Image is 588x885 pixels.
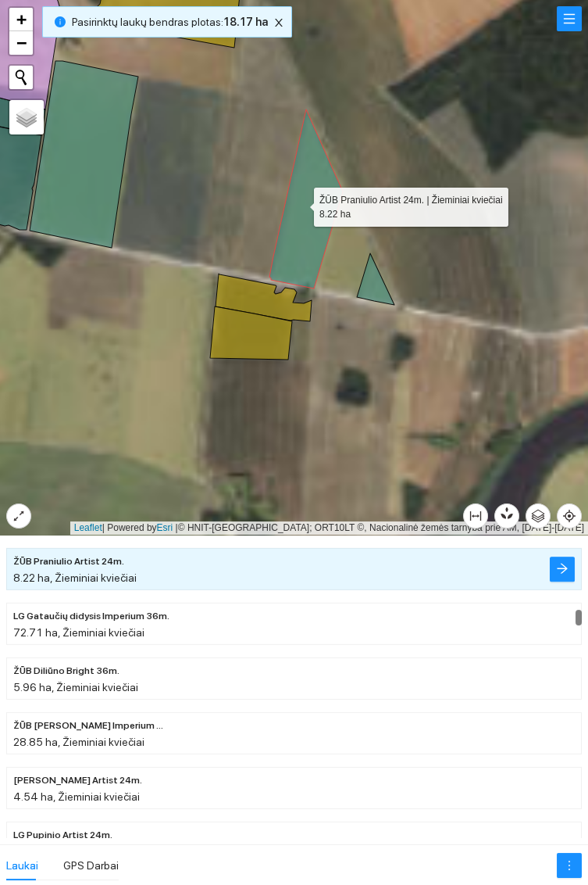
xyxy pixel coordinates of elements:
[13,736,144,748] span: 28.85 ha, Žieminiai kviečiai
[63,857,119,874] div: GPS Darbai
[55,16,66,27] span: info-circle
[157,522,173,533] a: Esri
[7,510,30,522] span: expand-alt
[13,828,112,843] span: LG Pupinio Artist 24m.
[9,100,44,134] a: Layers
[13,773,142,788] span: ŽŪB Blinkevičienės Artist 24m.
[6,857,38,874] div: Laukai
[13,609,169,624] span: LG Gataučių didysis Imperium 36m.
[13,681,138,693] span: 5.96 ha, Žieminiai kviečiai
[558,859,581,872] span: more
[9,66,33,89] button: Initiate a new search
[269,13,288,32] button: close
[557,6,582,31] button: menu
[557,853,582,878] button: more
[13,626,144,639] span: 72.71 ha, Žieminiai kviečiai
[13,571,137,584] span: 8.22 ha, Žieminiai kviečiai
[72,13,268,30] span: Pasirinktų laukų bendras plotas :
[13,664,119,679] span: ŽŪB Diliūno Bright 36m.
[70,521,588,535] div: | Powered by © HNIT-[GEOGRAPHIC_DATA]; ORT10LT ©, Nacionalinė žemės tarnyba prie AM, [DATE]-[DATE]
[464,510,487,522] span: column-width
[6,503,31,528] button: expand-alt
[557,503,582,528] button: aim
[558,510,581,522] span: aim
[9,31,33,55] a: Zoom out
[556,562,568,577] span: arrow-right
[463,503,488,528] button: column-width
[550,557,575,582] button: arrow-right
[74,522,102,533] a: Leaflet
[16,33,27,52] span: −
[13,554,124,569] span: ŽŪB Praniulio Artist 24m.
[9,8,33,31] a: Zoom in
[13,790,140,803] span: 4.54 ha, Žieminiai kviečiai
[223,16,268,28] b: 18.17 ha
[13,718,169,733] span: ŽŪB Kristinos Dieninienės Imperium mix 36m.
[270,17,287,28] span: close
[176,522,178,533] span: |
[16,9,27,29] span: +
